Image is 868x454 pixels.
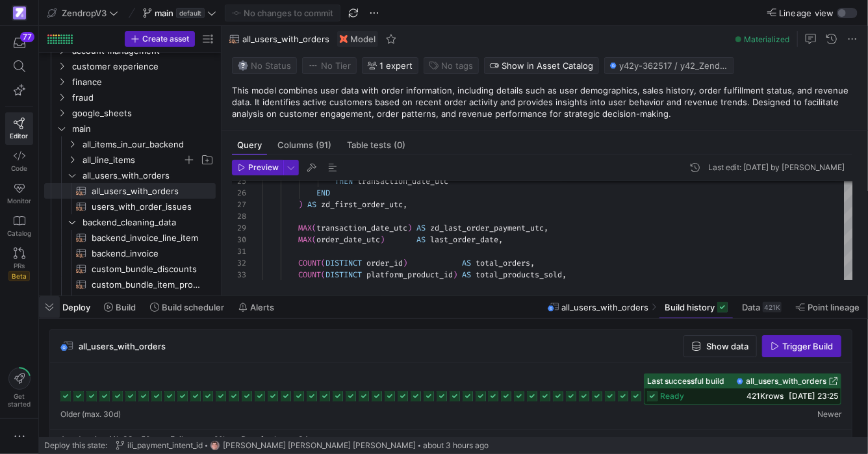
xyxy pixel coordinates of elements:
span: (91) [316,141,331,149]
a: custom_bundle_discounts​​​​​​​​​​ [44,261,216,277]
span: Failure rate [170,435,211,444]
span: [DATE] 23:25 [789,391,838,401]
span: Catalog [7,229,31,237]
div: 32 [232,257,246,269]
img: undefined [340,35,348,43]
a: custom_bundle_item_product_variants​​​​​​​​​​ [44,277,216,292]
span: finance [72,75,214,90]
span: zd_first_order_utc [321,199,403,210]
div: Press SPACE to select this row. [44,261,216,277]
button: ZendropV3 [44,5,121,21]
a: Catalog [5,210,33,242]
div: Press SPACE to select this row. [44,152,216,168]
span: all_users_with_orders [746,377,826,386]
span: y42y-362517 / y42_ZendropV3_main / all_users_with_orders [619,60,728,71]
div: Press SPACE to select this row. [44,168,216,183]
span: , [544,223,548,233]
span: ) [298,199,303,210]
img: No status [238,60,248,71]
div: Press SPACE to select this row. [44,90,216,105]
span: No Status [238,60,291,71]
span: all_users_with_orders [562,302,649,312]
span: ili_payment_intent_id [127,441,203,450]
div: 27 [232,199,246,210]
button: Preview [232,160,283,175]
span: zd_last_order_payment_utc [430,223,544,233]
button: Build [98,296,142,318]
span: users_with_order_issues​​​​​​​​​​ [92,199,201,214]
button: No statusNo Status [232,57,297,74]
span: 1 expert [379,60,413,71]
img: No tier [308,60,318,71]
button: Create asset [125,31,195,47]
div: Press SPACE to select this row. [44,136,216,152]
button: 77 [5,31,33,55]
span: No tags [441,60,473,71]
a: Editor [5,112,33,145]
div: Press SPACE to select this row. [44,121,216,136]
span: backend_invoice_line_item​​​​​​​​​​ [92,231,201,246]
a: https://storage.googleapis.com/y42-prod-data-exchange/images/qZXOSqkTtPuVcXVzF40oUlM07HVTwZXfPK0U... [5,2,33,24]
div: 421K [763,302,782,312]
a: users_with_order_issues​​​​​​​​​​ [44,199,216,214]
span: 421K rows [747,391,784,401]
span: AS [462,270,471,280]
span: custom_bundle_line_item​​​​​​​​​​ [92,293,201,308]
span: MAX [298,223,312,233]
span: about 3 hours ago [423,441,489,450]
a: Monitor [5,177,33,210]
button: Alerts [233,296,280,318]
span: Avg duration [60,435,106,444]
span: Point lineage [808,302,860,312]
img: https://storage.googleapis.com/y42-prod-data-exchange/images/G2kHvxVlt02YItTmblwfhPy4mK5SfUxFU6Tr... [210,440,220,451]
span: Build [116,302,136,312]
span: default [176,8,205,18]
span: COUNT [298,258,321,268]
span: Materialized [744,34,789,44]
span: Older (max. 30d) [60,410,121,419]
span: DISTINCT [325,270,362,280]
span: custom_bundle_discounts​​​​​​​​​​ [92,262,201,277]
span: main [72,121,214,136]
span: backend_cleaning_data [83,215,214,230]
div: 33 [232,269,246,281]
button: Show data [683,335,757,357]
span: custom_bundle_item_product_variants​​​​​​​​​​ [92,277,201,292]
button: Build history [659,296,734,318]
span: END [316,188,330,198]
span: AS [462,258,471,268]
span: , [530,258,535,268]
div: 77 [20,32,34,42]
button: No tags [424,57,479,74]
button: 1 expert [362,57,418,74]
span: Code [11,164,27,172]
div: Press SPACE to select this row. [44,183,216,199]
span: Last successful build [647,377,724,386]
span: DISTINCT [325,258,362,268]
span: Beta [8,271,30,281]
a: all_users_with_orders​​​​​​​​​​ [44,183,216,199]
span: AS [416,234,426,245]
span: ZendropV3 [62,8,107,18]
div: Press SPACE to select this row. [44,58,216,74]
p: This model combines user data with order information, including details such as user demographics... [232,84,863,120]
span: ( [312,234,316,245]
a: all_users_with_orders [737,377,838,386]
button: Show in Asset Catalog [484,57,599,74]
span: Build scheduler [162,302,224,312]
div: Press SPACE to select this row. [44,246,216,261]
button: maindefault [140,5,220,21]
span: ) [407,223,412,233]
button: y42y-362517 / y42_ZendropV3_main / all_users_with_orders [604,57,734,74]
span: all_users_with_orders [242,34,329,44]
span: Deploy this state: [44,441,107,450]
a: PRsBeta [5,242,33,286]
span: Get started [8,392,31,408]
img: https://storage.googleapis.com/y42-prod-data-exchange/images/qZXOSqkTtPuVcXVzF40oUlM07HVTwZXfPK0U... [13,6,26,19]
span: Table tests [347,141,405,149]
span: all_users_with_orders [83,168,214,183]
span: Newer [817,410,841,419]
div: 26 [232,187,246,199]
span: AS [416,223,426,233]
span: Model [350,34,376,44]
